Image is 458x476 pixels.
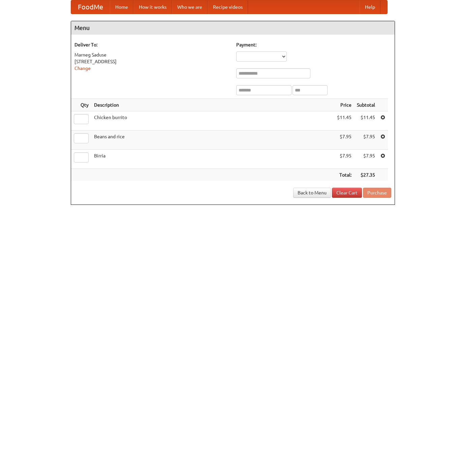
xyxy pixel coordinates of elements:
[71,21,395,35] h4: Menu
[91,131,334,150] td: Beans and rice
[354,150,378,169] td: $7.95
[74,51,230,58] div: Marneg Saduse
[91,150,334,169] td: Birria
[74,41,230,48] h5: Deliver To:
[71,99,91,111] th: Qty
[334,131,354,150] td: $7.95
[354,131,378,150] td: $7.95
[133,0,172,14] a: How it works
[354,111,378,131] td: $11.45
[91,111,334,131] td: Chicken burrito
[71,0,110,14] a: FoodMe
[354,169,378,181] th: $27.35
[363,188,391,198] button: Purchase
[360,0,380,14] a: Help
[74,66,91,71] a: Change
[334,99,354,111] th: Price
[334,150,354,169] td: $7.95
[236,41,391,48] h5: Payment:
[354,99,378,111] th: Subtotal
[172,0,208,14] a: Who we are
[91,99,334,111] th: Description
[293,188,331,198] a: Back to Menu
[334,111,354,131] td: $11.45
[334,169,354,181] th: Total:
[110,0,133,14] a: Home
[332,188,362,198] a: Clear Cart
[74,58,230,65] div: [STREET_ADDRESS]
[208,0,248,14] a: Recipe videos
